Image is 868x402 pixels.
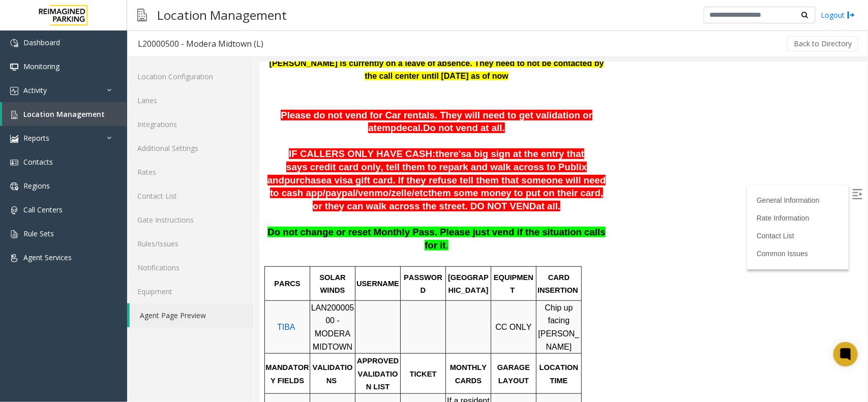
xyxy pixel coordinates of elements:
[497,134,560,142] a: General Information
[10,63,18,71] img: 'icon'
[99,126,129,137] span: venmo
[127,256,254,280] a: Notifications
[23,133,49,143] span: Reports
[176,86,206,97] span: there's
[847,10,855,20] img: logout
[129,126,132,136] span: /
[21,48,333,72] span: Please do not vend for Car rentals. They will need to get validation or a
[60,211,88,233] span: SOLAR WINDS
[153,126,155,136] span: /
[127,136,254,160] a: Additional Settings
[23,109,105,119] span: Location Management
[10,182,18,191] img: 'icon'
[137,3,147,27] img: pageIcon
[238,301,273,323] span: GARAGE LAYOUT
[787,36,858,51] button: Back to Directory
[97,218,140,226] span: USERNAME
[187,178,189,189] span: .
[10,39,18,47] img: 'icon'
[155,126,169,137] span: etc
[127,184,254,208] a: Contact List
[280,301,321,323] span: LOCATION TIME
[10,111,18,119] img: 'icon'
[52,241,95,289] span: LAN20000500 - MODERA MIDTOWN
[23,229,54,238] span: Rule Sets
[23,205,63,214] span: Call Centers
[152,3,292,27] h3: Location Management
[23,61,59,71] span: Monitoring
[497,188,549,196] a: Common Issues
[66,126,96,137] span: paypal
[10,159,18,167] img: 'icon'
[53,301,94,323] span: VALIDATIONS
[279,241,320,289] span: Chip up facing [PERSON_NAME]
[127,88,254,112] a: Lanes
[821,10,855,20] a: Logout
[189,211,229,233] span: [GEOGRAPHIC_DATA]
[18,261,36,269] a: TIBA
[10,254,18,262] img: 'icon'
[277,139,301,149] span: at all.
[234,211,274,233] span: EQUIPMENT
[127,208,254,232] a: Gate Instructions
[53,126,344,149] span: them some money to put on their card, or they can walk across the street. DO NOT VEND
[137,60,164,71] span: decal.
[130,303,254,327] a: Agent Page Preview
[127,112,254,136] a: Integrations
[8,86,327,123] span: a big sign at the entry that says credit card only, tell them to repark and walk across to Publix...
[127,280,254,303] a: Equipment
[138,37,263,50] div: L20000500 - Modera Midtown (L)
[278,211,319,233] span: CARD INSERTION
[23,253,72,262] span: Agent Services
[114,60,137,71] span: temp
[10,87,18,95] img: 'icon'
[6,301,49,323] span: MANDATORY FIELDS
[10,230,18,238] img: 'icon'
[96,126,99,136] span: /
[593,127,603,137] img: Open/Close Sidebar Menu
[23,38,60,47] span: Dashboard
[98,295,141,329] span: APPROVED VALIDATION LIST
[2,102,127,126] a: Location Management
[127,65,254,88] a: Location Configuration
[164,60,246,71] span: Do not vend at all.
[151,308,177,316] span: TICKET
[23,157,53,167] span: Contacts
[8,165,346,189] span: Do not change or reset Monthly Pass. Please just vend if the situation calls for it
[25,113,67,123] span: purchase
[497,170,535,178] a: Contact List
[132,126,152,137] span: zelle
[144,211,183,233] span: PASSWORD
[236,261,272,269] span: CC ONLY
[127,232,254,256] a: Rules/Issues
[23,181,50,191] span: Regions
[23,85,47,95] span: Activity
[15,218,41,226] span: PARCS
[191,301,230,323] span: MONTHLY CARDS
[497,152,550,160] a: Rate Information
[10,206,18,214] img: 'icon'
[11,113,346,137] span: a visa gift card. If they refuse tell them that someone will need to cash app/
[10,135,18,143] img: 'icon'
[29,86,176,97] span: IF CALLERS ONLY HAVE CASH:
[188,334,232,395] span: If a resident claims to not have their decal
[127,160,254,184] a: Rates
